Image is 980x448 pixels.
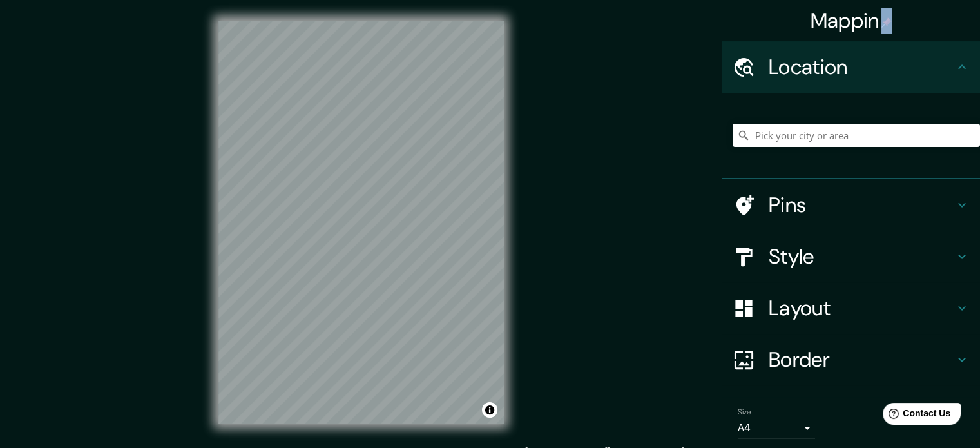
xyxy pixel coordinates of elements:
[722,231,980,282] div: Style
[722,334,980,385] div: Border
[769,295,954,321] h4: Layout
[769,244,954,269] h4: Style
[722,41,980,93] div: Location
[769,347,954,373] h4: Border
[865,398,966,434] iframe: Help widget launcher
[769,54,954,80] h4: Location
[738,407,751,418] label: Size
[722,179,980,231] div: Pins
[881,17,892,28] img: pin-icon.png
[218,21,504,424] canvas: Map
[738,418,815,438] div: A4
[733,124,980,147] input: Pick your city or area
[482,402,497,418] button: Toggle attribution
[722,282,980,334] div: Layout
[769,192,954,218] h4: Pins
[811,8,892,34] h4: Mappin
